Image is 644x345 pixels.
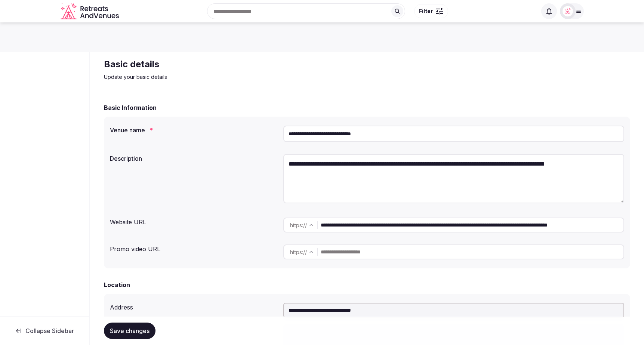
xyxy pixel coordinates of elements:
h2: Basic details [104,58,355,70]
h2: Location [104,280,130,289]
div: Website URL [110,215,277,227]
h2: Basic Information [104,103,157,112]
p: Update your basic details [104,73,355,81]
div: Promo video URL [110,241,277,253]
button: Collapse Sidebar [6,323,83,339]
button: Filter [414,4,448,18]
button: Save changes [104,323,155,339]
span: Filter [419,7,433,15]
a: Visit the homepage [61,3,120,20]
span: Save changes [110,327,150,335]
img: miaceralde [563,6,573,16]
span: Collapse Sidebar [25,327,74,335]
label: Description [110,155,277,161]
div: Address [110,300,277,312]
label: Venue name [110,127,277,133]
svg: Retreats and Venues company logo [61,3,120,20]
